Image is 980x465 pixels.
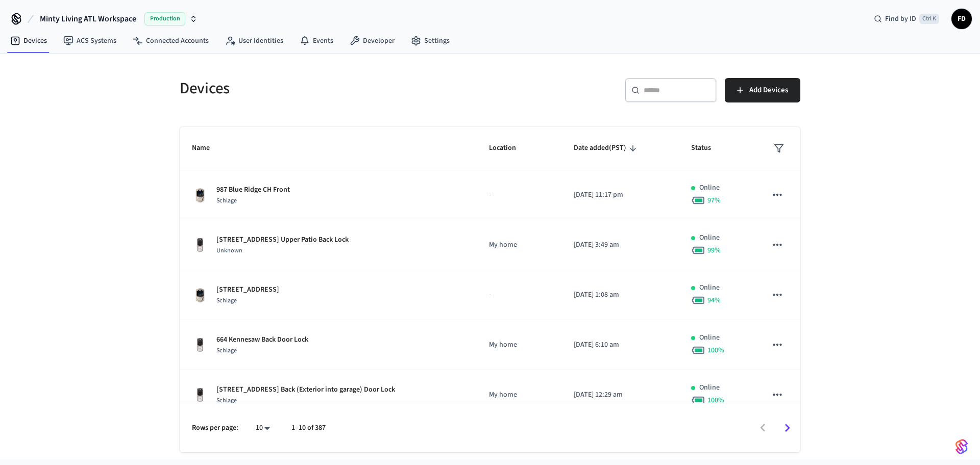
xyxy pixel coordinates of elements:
[699,232,720,243] p: Online
[574,390,667,400] p: [DATE] 12:29 am
[574,290,667,300] p: [DATE] 1:08 am
[699,382,720,393] p: Online
[55,32,125,50] a: ACS Systems
[707,195,721,205] span: 97 %
[725,78,800,102] button: Add Devices
[192,237,208,253] img: Yale Assure Touchscreen Wifi Smart Lock, Satin Nickel, Front
[699,183,720,193] p: Online
[489,290,549,300] p: -
[341,32,403,50] a: Developer
[951,9,972,29] button: FD
[216,185,290,195] p: 987 Blue Ridge CH Front
[403,32,458,50] a: Settings
[707,245,721,255] span: 99 %
[192,140,223,156] span: Name
[192,337,208,353] img: Yale Assure Touchscreen Wifi Smart Lock, Satin Nickel, Front
[866,10,947,28] div: Find by IDCtrl K
[749,84,788,97] span: Add Devices
[574,140,640,156] span: Date added(PST)
[574,340,667,350] p: [DATE] 6:10 am
[574,240,667,250] p: [DATE] 3:49 am
[216,196,237,205] span: Schlage
[952,10,971,28] span: FD
[919,14,939,24] span: Ctrl K
[489,390,549,400] p: My home
[144,12,185,25] span: Production
[216,285,279,295] p: [STREET_ADDRESS]
[885,14,916,24] span: Find by ID
[180,78,484,99] h5: Devices
[489,240,549,250] p: My home
[707,345,724,355] span: 100 %
[489,140,529,156] span: Location
[2,32,55,50] a: Devices
[192,287,208,303] img: Schlage Sense Smart Deadbolt with Camelot Trim, Front
[707,395,724,405] span: 100 %
[291,423,326,433] p: 1–10 of 387
[291,32,341,50] a: Events
[955,438,968,455] img: SeamLogoGradient.69752ec5.svg
[192,423,238,433] p: Rows per page:
[217,32,291,50] a: User Identities
[489,190,549,200] p: -
[216,334,308,345] p: 664 Kennesaw Back Door Lock
[216,246,242,255] span: Unknown
[125,32,217,50] a: Connected Accounts
[216,396,237,405] span: Schlage
[707,295,721,305] span: 94 %
[216,346,237,355] span: Schlage
[691,140,724,156] span: Status
[216,235,349,245] p: [STREET_ADDRESS] Upper Patio Back Lock
[40,13,136,25] span: Minty Living ATL Workspace
[699,282,720,293] p: Online
[192,387,208,403] img: Yale Assure Touchscreen Wifi Smart Lock, Satin Nickel, Front
[699,332,720,343] p: Online
[216,296,237,305] span: Schlage
[192,187,208,203] img: Schlage Sense Smart Deadbolt with Camelot Trim, Front
[489,340,549,350] p: My home
[574,190,667,200] p: [DATE] 11:17 pm
[251,421,275,435] div: 10
[775,416,799,440] button: Go to next page
[216,384,395,395] p: [STREET_ADDRESS] Back (Exterior into garage) Door Lock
